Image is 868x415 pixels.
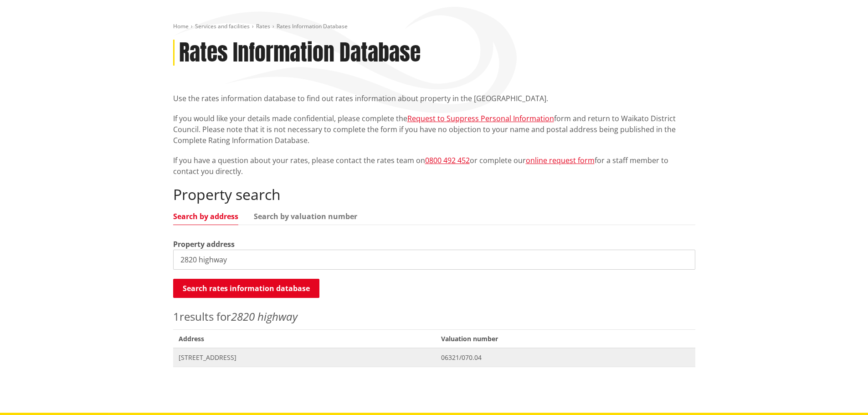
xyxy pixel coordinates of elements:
p: Use the rates information database to find out rates information about property in the [GEOGRAPHI... [173,93,695,104]
span: 06321/070.04 [441,353,689,362]
label: Property address [173,239,235,250]
span: Address [173,329,436,348]
input: e.g. Duke Street NGARUAWAHIA [173,250,695,270]
a: Services and facilities [195,22,250,30]
h2: Property search [173,186,695,203]
a: Search by valuation number [254,213,357,220]
a: Search by address [173,213,238,220]
a: online request form [526,155,595,165]
span: Valuation number [436,329,695,348]
button: Search rates information database [173,279,319,298]
a: [STREET_ADDRESS] 06321/070.04 [173,348,695,367]
span: Rates Information Database [277,22,348,30]
span: [STREET_ADDRESS] [179,353,431,362]
nav: breadcrumb [173,23,695,31]
a: Rates [256,22,270,30]
a: 0800 492 452 [425,155,470,165]
a: Home [173,22,189,30]
h1: Rates Information Database [179,40,421,66]
p: results for [173,308,695,325]
p: If you would like your details made confidential, please complete the form and return to Waikato ... [173,113,695,146]
p: If you have a question about your rates, please contact the rates team on or complete our for a s... [173,155,695,177]
a: Request to Suppress Personal Information [407,113,554,123]
span: 1 [173,309,180,324]
em: 2820 highway [231,309,298,324]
